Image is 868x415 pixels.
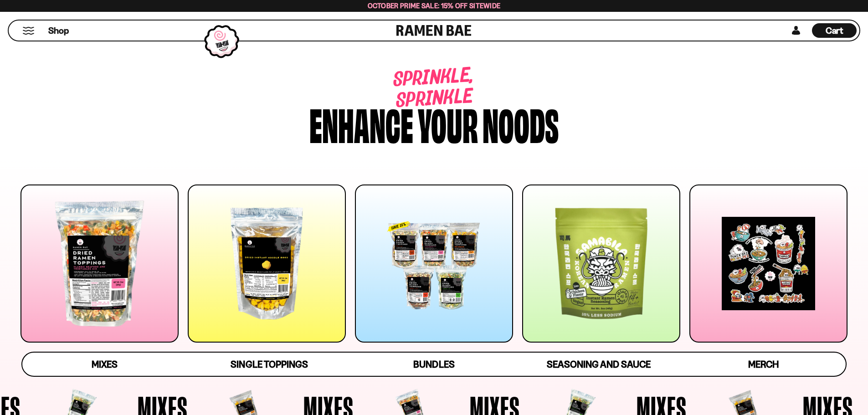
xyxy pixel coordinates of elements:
[826,25,843,36] span: Cart
[187,353,351,376] a: Single Toppings
[547,359,650,370] span: Seasoning and Sauce
[812,20,857,41] div: Cart
[413,359,454,370] span: Bundles
[231,359,308,370] span: Single Toppings
[483,102,559,145] div: noods
[92,359,118,370] span: Mixes
[516,353,681,376] a: Seasoning and Sauce
[48,23,69,38] a: Shop
[48,25,69,37] span: Shop
[22,27,35,35] button: Mobile Menu Trigger
[418,102,478,145] div: your
[22,353,187,376] a: Mixes
[681,353,846,376] a: Merch
[309,102,413,145] div: Enhance
[748,359,779,370] span: Merch
[368,1,501,10] span: October Prime Sale: 15% off Sitewide
[352,353,516,376] a: Bundles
